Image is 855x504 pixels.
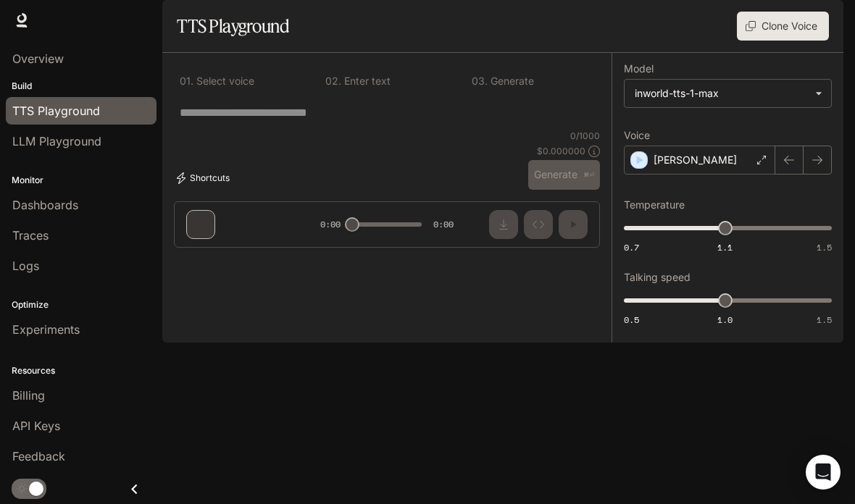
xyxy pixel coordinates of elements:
[737,12,829,41] button: Clone Voice
[624,272,691,282] p: Talking speed
[341,76,391,86] p: Enter text
[635,86,808,101] div: inworld-tts-1-max
[537,145,585,157] p: $ 0.000000
[570,130,600,142] p: 0 / 1000
[624,200,685,210] p: Temperature
[817,241,832,253] span: 1.5
[624,314,639,326] span: 0.5
[625,80,831,107] div: inworld-tts-1-max
[193,76,254,86] p: Select voice
[325,76,341,86] p: 0 2 .
[717,314,733,326] span: 1.0
[806,455,841,490] div: Open Intercom Messenger
[817,314,832,326] span: 1.5
[624,64,654,74] p: Model
[472,76,488,86] p: 0 3 .
[174,167,235,190] button: Shortcuts
[488,76,534,86] p: Generate
[180,76,193,86] p: 0 1 .
[177,12,289,41] h1: TTS Playground
[624,130,650,140] p: Voice
[654,153,737,167] p: [PERSON_NAME]
[624,241,639,253] span: 0.7
[717,241,733,253] span: 1.1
